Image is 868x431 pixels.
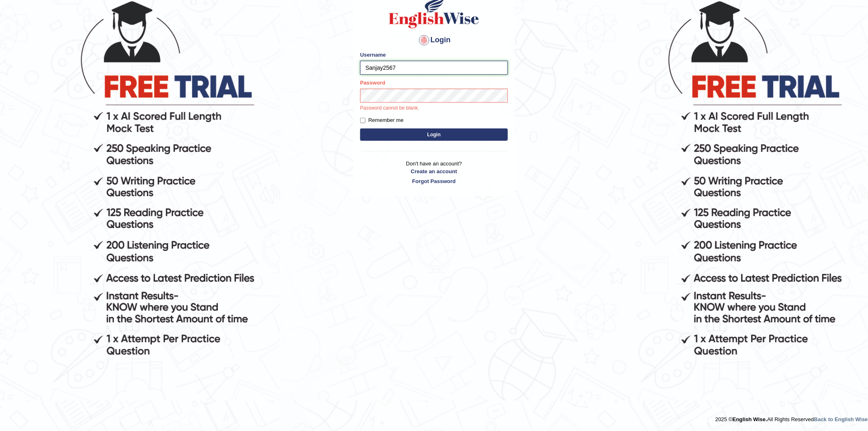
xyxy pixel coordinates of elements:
[360,79,385,87] label: Password
[360,34,508,47] h4: Login
[360,177,508,185] a: Forgot Password
[733,416,767,422] strong: English Wise.
[360,118,365,123] input: Remember me
[360,128,508,141] button: Login
[360,160,508,185] p: Don't have an account?
[360,167,508,175] a: Create an account
[814,416,868,422] a: Back to English Wise
[715,411,868,423] div: 2025 © All Rights Reserved
[360,116,404,124] label: Remember me
[360,51,386,59] label: Username
[360,105,508,112] p: Password cannot be blank.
